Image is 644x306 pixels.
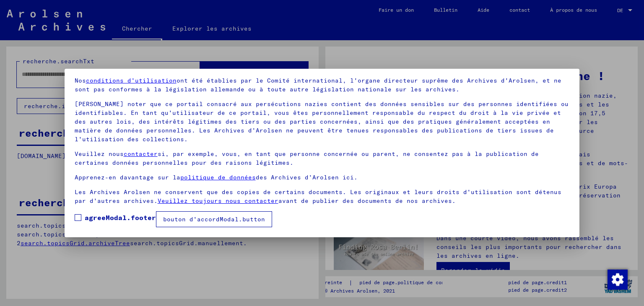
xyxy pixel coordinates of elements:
font: bouton d'accordModal.button [163,215,265,223]
font: ont été établies par le Comité international, l'organe directeur suprême des Archives d'Arolsen, ... [75,77,561,93]
img: Modifier le consentement [608,270,628,290]
button: bouton d'accordModal.button [156,211,272,227]
a: Veuillez toujours nous contacter [158,197,278,205]
a: contacter [124,150,158,158]
font: Les Archives Arolsen ne conservent que des copies de certains documents. Les originaux et leurs d... [75,188,561,205]
font: Apprenez-en davantage sur la [75,174,180,181]
div: Modifier le consentement [607,269,627,289]
font: si, par exemple, vous, en tant que personne concernée ou parent, ne consentez pas à la publicatio... [75,150,539,166]
a: conditions d'utilisation [86,77,177,84]
font: agreeModal.footer [85,213,156,222]
font: [PERSON_NAME] noter que ce portail consacré aux persécutions nazies contient des données sensible... [75,100,569,143]
font: Nos [75,77,86,84]
a: politique de données [180,174,256,181]
font: avant de publier des documents de nos archives. [278,197,456,205]
font: Veuillez nous [75,150,124,158]
font: des Archives d’Arolsen ici. [256,174,358,181]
